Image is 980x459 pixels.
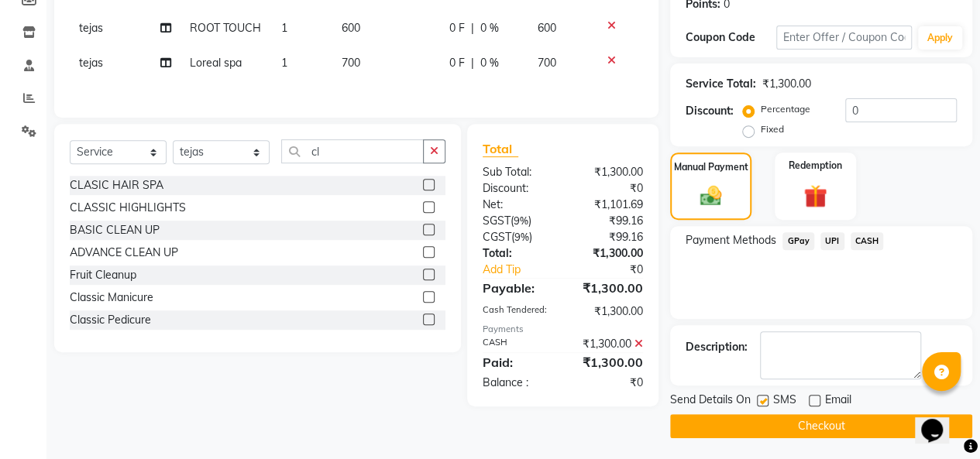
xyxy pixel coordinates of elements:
iframe: chat widget [915,397,965,444]
div: ₹1,101.69 [562,197,655,213]
div: Sub Total: [471,164,563,180]
span: ROOT TOUCH [190,21,261,35]
span: 700 [538,56,556,70]
span: CGST [483,230,511,244]
span: 0 % [480,20,499,36]
div: Service Total: [686,76,756,92]
div: ₹0 [562,375,655,391]
div: Description: [686,339,748,355]
span: UPI [820,232,844,250]
div: Discount: [471,180,563,197]
div: ₹1,300.00 [562,336,655,352]
button: Apply [918,26,962,50]
span: 9% [514,231,529,243]
div: ADVANCE CLEAN UP [70,245,178,261]
label: Manual Payment [674,160,748,174]
span: Email [825,392,851,411]
span: GPay [782,232,814,250]
span: SMS [773,392,796,411]
button: Checkout [670,414,972,438]
span: CASH [851,232,884,250]
div: BASIC CLEAN UP [70,222,160,238]
span: 600 [342,21,360,35]
span: tejas [79,56,103,70]
a: Add Tip [471,262,578,278]
label: Redemption [789,159,842,173]
div: ₹1,300.00 [562,303,655,320]
span: Send Details On [670,392,751,411]
div: ₹1,300.00 [562,164,655,180]
span: Payment Methods [686,232,776,248]
div: Classic Pedicure [70,312,151,328]
div: CLASIC HAIR SPA [70,177,163,194]
span: Total [483,141,518,157]
div: Discount: [686,103,734,119]
div: Net: [471,197,563,213]
label: Percentage [761,102,810,116]
input: Enter Offer / Coupon Code [776,26,912,50]
span: 700 [342,56,360,70]
span: 0 F [449,20,465,36]
div: ₹1,300.00 [762,76,811,92]
div: Classic Manicure [70,289,153,306]
div: ( ) [471,213,563,229]
label: Fixed [761,122,784,136]
div: Coupon Code [686,29,776,46]
span: Loreal spa [190,56,242,70]
div: ₹1,300.00 [562,353,655,372]
span: | [471,20,474,36]
input: Search or Scan [281,139,424,163]
img: _gift.svg [796,182,834,211]
div: Paid: [471,353,563,372]
div: Payments [483,323,643,336]
span: SGST [483,214,511,228]
span: 1 [281,56,287,70]
div: Balance : [471,375,563,391]
div: ₹1,300.00 [562,279,655,297]
div: Cash Tendered: [471,303,563,320]
div: ₹0 [562,180,655,197]
div: ₹99.16 [562,213,655,229]
span: 1 [281,21,287,35]
span: | [471,55,474,71]
div: Fruit Cleanup [70,267,136,283]
span: tejas [79,21,103,35]
div: ₹99.16 [562,229,655,245]
span: 0 F [449,55,465,71]
div: CASH [471,336,563,352]
span: 0 % [480,55,499,71]
div: Total: [471,245,563,262]
div: ₹0 [578,262,655,278]
span: 600 [538,21,556,35]
span: 9% [514,214,528,227]
img: _cash.svg [693,183,729,208]
div: CLASSIC HIGHLIGHTS [70,200,186,216]
div: ( ) [471,229,563,245]
div: Payable: [471,279,563,297]
div: ₹1,300.00 [562,245,655,262]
